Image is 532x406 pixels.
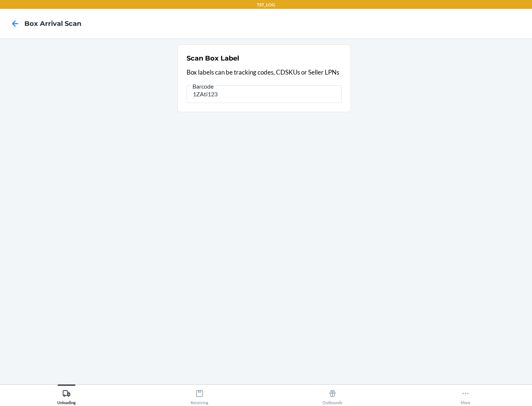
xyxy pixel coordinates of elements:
[257,1,275,8] p: TST_LOG
[399,385,532,405] button: More
[24,19,81,28] h4: Box Arrival Scan
[191,386,208,405] div: Receiving
[133,385,266,405] button: Receiving
[266,385,399,405] button: Outbounds
[187,54,239,63] h2: Scan Box Label
[323,386,342,405] div: Outbounds
[57,386,76,405] div: Unloading
[187,85,342,103] input: Barcode
[191,83,215,90] span: Barcode
[461,386,470,405] div: More
[187,68,342,77] p: Box labels can be tracking codes, CDSKUs or Seller LPNs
